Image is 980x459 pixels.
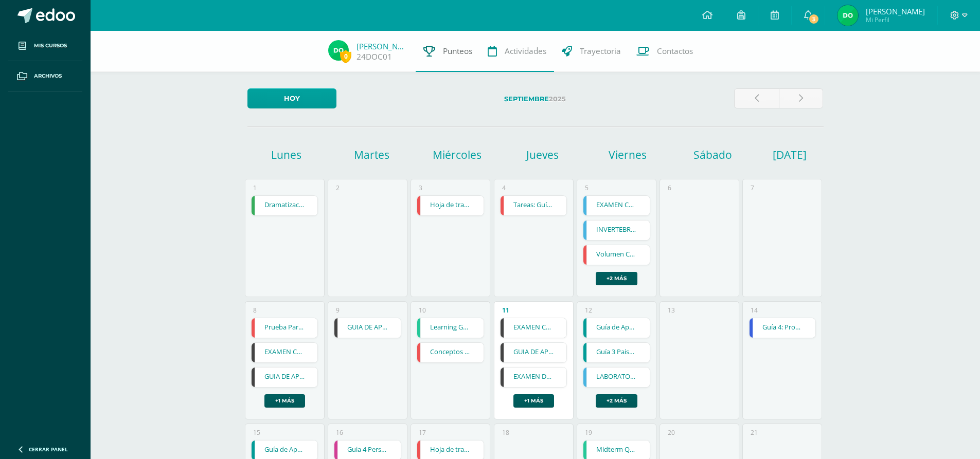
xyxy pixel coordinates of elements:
[773,148,786,162] h1: [DATE]
[345,88,726,109] label: 2025
[501,148,583,162] h1: Jueves
[417,196,484,215] a: Hoja de trabajo 2: Volumen de figuras compuestas
[501,196,567,215] a: Tareas: Guía 2
[505,46,546,57] span: Actividades
[334,318,401,338] a: GUIA DE APRENDIZAJE 3
[596,272,637,285] a: +2 más
[417,343,484,362] a: Conceptos de Álgebra: Glosario
[357,41,408,51] a: [PERSON_NAME]
[583,368,650,387] a: LABORATORIO
[419,183,422,192] div: 3
[554,31,629,72] a: Trayectoria
[251,318,318,338] div: Prueba Parcial | Examen
[585,306,592,315] div: 12
[245,148,328,162] h1: Lunes
[751,428,758,437] div: 21
[586,148,669,162] h1: Viernes
[419,306,426,315] div: 10
[357,51,392,62] a: 24DOC01
[502,183,506,192] div: 4
[580,46,621,57] span: Trayectoria
[583,342,650,363] div: Guía 3 Paisaje | Tarea
[253,428,260,437] div: 15
[34,72,62,80] span: Archivos
[596,394,637,408] a: +2 más
[866,6,925,16] span: [PERSON_NAME]
[416,148,498,162] h1: Miércoles
[668,428,675,437] div: 20
[583,343,650,362] a: Guía 3 Paisaje
[749,318,816,338] div: Guía 4: Proyecto para exposición | Tarea
[328,40,349,61] img: 5e20db720a5b619b5c2d760c4d5dd9b7.png
[668,183,671,192] div: 6
[668,306,675,315] div: 13
[585,428,592,437] div: 19
[334,318,401,338] div: GUIA DE APRENDIZAJE 3 | Tarea
[583,245,650,265] div: Volumen Compuesto | Tarea
[252,368,318,387] a: GUIA DE APRENDIZAJE 2
[253,306,257,315] div: 8
[480,31,554,72] a: Actividades
[251,342,318,363] div: EXAMEN CORTO 1 - QUIZIZZ - | Tarea
[247,88,336,108] a: Hoy
[501,343,567,362] a: GUIA DE APRENDIZAJE 4
[336,183,340,192] div: 2
[583,318,650,338] div: Guía de Aprendizaje No. 3 | Tarea
[500,342,567,363] div: GUIA DE APRENDIZAJE 4 | Tarea
[8,61,82,91] a: Archivos
[336,428,343,437] div: 16
[500,195,567,216] div: Tareas: Guía 2 | Tarea
[8,31,82,61] a: Mis cursos
[29,446,68,453] span: Cerrar panel
[751,183,754,192] div: 7
[251,195,318,216] div: Dramatización de obras guatemaltecas | Tarea
[672,148,754,162] h1: Sábado
[251,367,318,388] div: GUIA DE APRENDIZAJE 2 | Tarea
[583,221,650,240] a: INVERTEBRADOS
[252,196,318,215] a: Dramatización de obras guatemaltecas
[443,46,472,57] span: Punteos
[34,42,67,50] span: Mis cursos
[808,13,819,25] span: 3
[501,318,567,338] a: EXAMEN CORTO 2 - PRACTICO-
[504,95,549,103] strong: Septiembre
[583,318,650,338] a: Guía de Aprendizaje No. 3
[629,31,701,72] a: Contactos
[657,46,693,57] span: Contactos
[419,428,426,437] div: 17
[583,220,650,241] div: INVERTEBRADOS | Tarea
[264,394,305,408] a: +1 más
[252,318,318,338] a: Prueba Parcial
[331,148,413,162] h1: Martes
[838,5,858,26] img: 5e20db720a5b619b5c2d760c4d5dd9b7.png
[417,318,484,338] a: Learning Guide 2
[252,343,318,362] a: EXAMEN CORTO 1 - QUIZIZZ -
[417,195,484,216] div: Hoja de trabajo 2: Volumen de figuras compuestas | Tarea
[866,15,925,24] span: Mi Perfil
[417,318,484,338] div: Learning Guide 2 | Tarea
[583,196,650,215] a: EXAMEN CORTO
[583,245,650,265] a: Volumen Compuesto
[253,183,257,192] div: 1
[501,368,567,387] a: EXAMEN DE IV UNIDAD
[502,428,509,437] div: 18
[502,306,509,315] div: 11
[500,367,567,388] div: EXAMEN DE IV UNIDAD | Tarea
[416,31,480,72] a: Punteos
[585,183,589,192] div: 5
[750,318,816,338] a: Guía 4: Proyecto para exposición
[583,367,650,388] div: LABORATORIO | Tarea
[513,394,554,408] a: +1 más
[417,342,484,363] div: Conceptos de Álgebra: Glosario | Tarea
[751,306,758,315] div: 14
[583,195,650,216] div: EXAMEN CORTO | Tarea
[336,306,340,315] div: 9
[500,318,567,338] div: EXAMEN CORTO 2 - PRACTICO- | Tarea
[340,50,351,63] span: 0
